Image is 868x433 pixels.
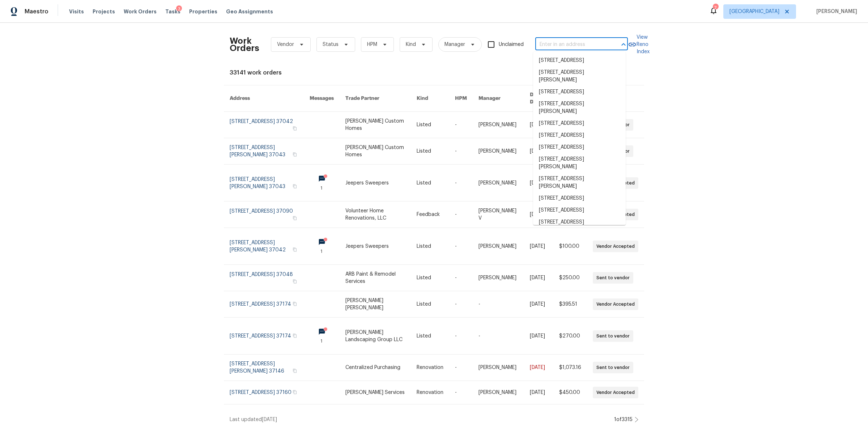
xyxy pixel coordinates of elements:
span: HPM [367,41,377,48]
button: Copy Address [292,125,298,132]
td: Listed [411,228,449,265]
td: Volunteer Home Renovations, LLC [340,201,411,228]
li: [STREET_ADDRESS] [533,55,626,67]
span: Properties [189,8,217,15]
button: Copy Address [292,389,298,395]
td: [PERSON_NAME] Custom Homes [340,138,411,165]
li: [STREET_ADDRESS][PERSON_NAME] [533,67,626,86]
td: - [449,318,473,355]
button: Close [618,39,629,50]
li: [STREET_ADDRESS][PERSON_NAME] [533,98,626,118]
td: Listed [411,165,449,201]
td: [PERSON_NAME] [473,355,524,381]
td: - [449,381,473,404]
button: Copy Address [292,183,298,190]
span: [GEOGRAPHIC_DATA] [729,8,779,15]
div: Last updated [230,416,612,423]
th: Trade Partner [340,85,411,112]
td: ARB Paint & Remodel Services [340,265,411,291]
td: [PERSON_NAME] [PERSON_NAME] [340,291,411,318]
td: - [449,138,473,165]
th: Manager [473,85,524,112]
td: Listed [411,265,449,291]
span: Work Orders [124,8,157,15]
li: [STREET_ADDRESS] [533,118,626,130]
td: - [473,318,524,355]
td: - [449,112,473,138]
h2: Work Orders [230,37,259,52]
input: Enter in an address [535,39,608,50]
span: Vendor [277,41,294,48]
td: Listed [411,138,449,165]
span: Kind [406,41,416,48]
th: Address [224,85,304,112]
li: [STREET_ADDRESS] [533,204,626,216]
a: View Reno Index [628,34,650,55]
div: 33141 work orders [230,69,638,76]
td: - [449,228,473,265]
td: [PERSON_NAME] [473,381,524,404]
span: Manager [444,41,465,48]
td: Feedback [411,201,449,228]
li: [STREET_ADDRESS] [533,216,626,228]
td: Listed [411,291,449,318]
li: [STREET_ADDRESS] [533,130,626,141]
th: Due Date [524,85,553,112]
button: Copy Address [292,246,298,253]
td: - [449,265,473,291]
span: Projects [93,8,115,15]
td: - [449,355,473,381]
li: [STREET_ADDRESS] [533,141,626,153]
td: [PERSON_NAME] Landscaping Group LLC [340,318,411,355]
span: Visits [69,8,84,15]
td: [PERSON_NAME] Custom Homes [340,112,411,138]
span: [DATE] [262,417,277,422]
li: [STREET_ADDRESS] [533,192,626,204]
td: - [473,291,524,318]
button: Copy Address [292,301,298,307]
span: Geo Assignments [226,8,273,15]
td: [PERSON_NAME] [473,265,524,291]
td: Centralized Purchasing [340,355,411,381]
button: Copy Address [292,215,298,221]
div: 1 of 3315 [614,416,633,423]
li: [STREET_ADDRESS][PERSON_NAME] [533,153,626,173]
td: Renovation [411,355,449,381]
span: Tasks [165,9,180,14]
div: 7 [713,4,718,12]
td: [PERSON_NAME] [473,228,524,265]
button: Copy Address [292,278,298,285]
span: Status [323,41,339,48]
td: [PERSON_NAME] [473,165,524,201]
td: Jeepers Sweepers [340,228,411,265]
td: Listed [411,318,449,355]
td: Renovation [411,381,449,404]
td: - [449,201,473,228]
td: [PERSON_NAME] Services [340,381,411,404]
span: Unclaimed [499,41,524,48]
td: Listed [411,112,449,138]
th: Kind [411,85,449,112]
span: [PERSON_NAME] [813,8,857,15]
td: [PERSON_NAME] [473,112,524,138]
td: - [449,165,473,201]
li: [STREET_ADDRESS] [533,86,626,98]
th: Messages [304,85,340,112]
button: Copy Address [292,151,298,158]
td: Jeepers Sweepers [340,165,411,201]
th: HPM [449,85,473,112]
button: Copy Address [292,368,298,374]
td: [PERSON_NAME] V [473,201,524,228]
div: 3 [176,5,182,13]
span: Maestro [25,8,48,15]
button: Copy Address [292,332,298,339]
td: [PERSON_NAME] [473,138,524,165]
td: - [449,291,473,318]
li: [STREET_ADDRESS][PERSON_NAME] [533,173,626,192]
